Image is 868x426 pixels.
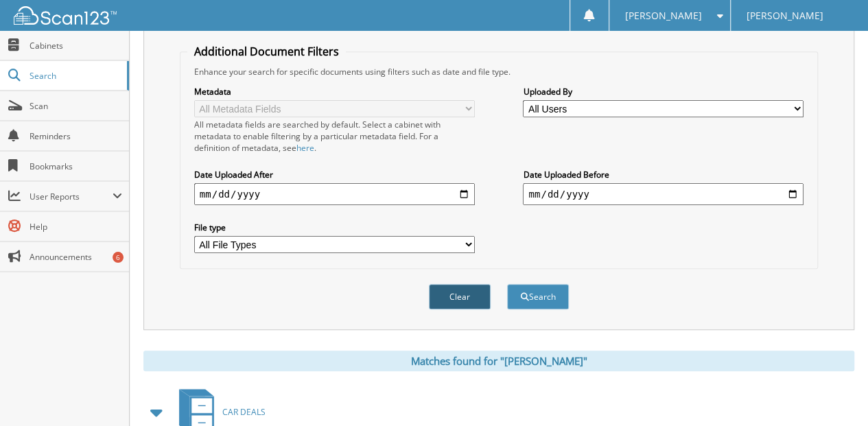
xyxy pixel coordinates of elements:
legend: Additional Document Filters [187,44,346,59]
iframe: Chat Widget [799,360,868,426]
span: Bookmarks [30,161,122,172]
span: Search [30,70,120,82]
span: Help [30,221,122,233]
span: Scan [30,100,122,112]
div: Matches found for "[PERSON_NAME]" [143,351,854,371]
span: [PERSON_NAME] [624,12,701,20]
div: 6 [113,252,124,263]
input: start [194,183,475,205]
label: File type [194,222,475,233]
span: [PERSON_NAME] [747,12,823,20]
label: Date Uploaded After [194,169,475,180]
a: here [296,142,314,154]
span: Announcements [30,251,122,263]
span: Cabinets [30,40,122,51]
label: Date Uploaded Before [523,169,804,180]
button: Clear [429,284,491,309]
span: User Reports [30,191,113,202]
div: All metadata fields are searched by default. Select a cabinet with metadata to enable filtering b... [194,119,475,154]
div: Enhance your search for specific documents using filters such as date and file type. [187,66,810,78]
input: end [523,183,804,205]
label: Uploaded By [523,86,804,97]
span: CAR DEALS [222,406,266,418]
img: scan123-logo-white.svg [14,6,117,25]
button: Search [507,284,569,309]
span: Reminders [30,130,122,142]
label: Metadata [194,86,475,97]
